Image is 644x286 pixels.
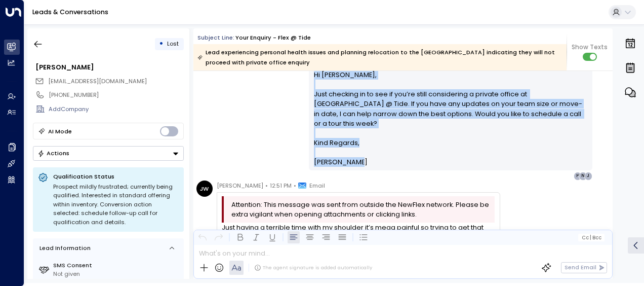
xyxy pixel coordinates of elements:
span: Lost [167,40,179,48]
div: • [159,37,164,51]
span: Show Texts [572,43,608,52]
div: [PHONE_NUMBER] [49,91,183,99]
span: Kind Regards, [314,138,359,148]
span: Attention: This message was sent from outside the NewFlex network. Please be extra vigilant when ... [231,200,492,219]
span: [EMAIL_ADDRESS][DOMAIN_NAME] [48,77,147,85]
span: jameswilson16@me.com [48,77,147,86]
div: J [584,172,592,180]
div: Prospect mildly frustrated; currently being qualified. Interested in standard offering within inv... [53,183,179,227]
span: | [590,235,591,240]
p: Hi [PERSON_NAME], Just checking in to see if you’re still considering a private office at [GEOGRA... [314,70,588,138]
div: Actions [37,150,69,157]
button: Undo [196,231,209,243]
div: [PERSON_NAME] [35,62,183,72]
span: • [294,181,296,191]
div: JW [196,181,213,197]
div: Lead experiencing personal health issues and planning relocation to the [GEOGRAPHIC_DATA] indicat... [197,47,561,67]
p: Qualification Status [53,172,179,181]
div: Lead Information [36,244,91,253]
span: [PERSON_NAME] [217,181,263,191]
div: Your enquiry - Flex @ Tide [235,33,311,42]
div: N [579,172,587,180]
span: [PERSON_NAME] [314,157,368,167]
div: Not given [53,270,180,278]
button: Redo [213,231,225,243]
a: Leads & Conversations [32,8,108,16]
div: Button group with a nested menu [33,146,184,161]
span: Subject Line: [197,33,234,42]
span: • [265,181,268,191]
div: H [574,172,582,180]
label: SMS Consent [53,261,180,270]
button: Cc|Bcc [578,234,605,241]
button: Actions [33,146,184,161]
span: Cc Bcc [582,235,601,240]
span: 12:51 PM [270,181,292,191]
div: AI Mode [48,126,72,136]
div: AddCompany [49,105,183,114]
span: Email [309,181,325,191]
div: The agent signature is added automatically [254,264,372,271]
